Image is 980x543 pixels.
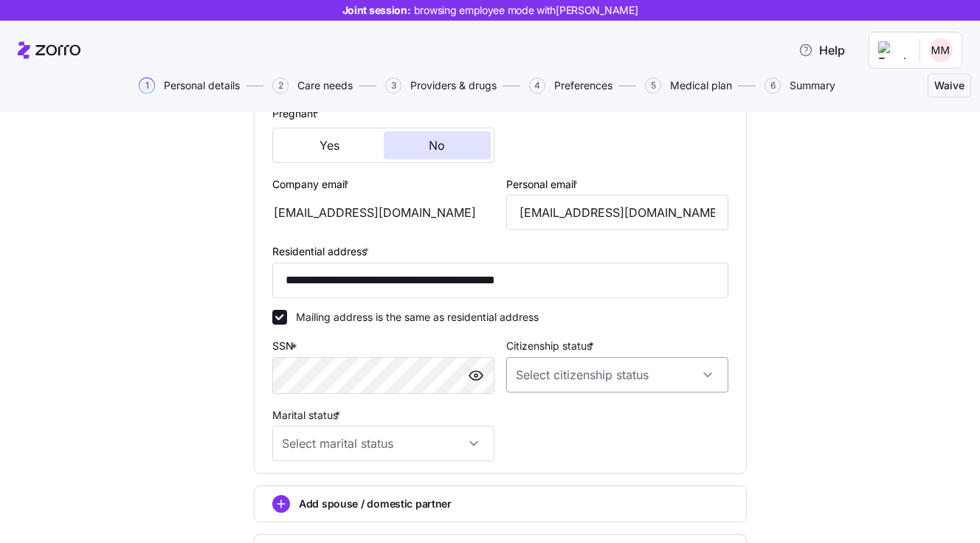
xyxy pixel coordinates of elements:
span: No [429,139,445,151]
span: Add spouse / domestic partner [299,497,452,511]
button: 5Medical plan [645,77,732,94]
label: Company email [272,176,352,193]
button: 4Preferences [529,77,612,94]
a: 1Personal details [136,77,240,94]
button: Waive [928,74,971,97]
label: Personal email [506,176,581,193]
span: 2 [272,77,289,94]
span: Waive [934,78,965,93]
button: 2Care needs [272,77,353,94]
span: Help [798,41,845,59]
span: Providers & drugs [410,80,497,91]
label: Marital status [272,407,343,423]
label: Pregnant [272,106,322,122]
button: 6Summary [765,77,835,94]
span: Medical plan [670,80,732,91]
span: 5 [645,77,661,94]
span: Joint session: [342,3,638,18]
span: 6 [765,77,781,94]
img: 1a94e1ad58056c9cb2e3e13ff3dc5637 [929,38,953,62]
input: Email [506,195,728,230]
span: Yes [320,139,339,151]
img: Employer logo [878,41,908,59]
button: Help [787,35,857,65]
span: Care needs [297,80,353,91]
input: Select marital status [272,426,494,461]
label: Mailing address is the same as residential address [287,310,539,325]
label: Citizenship status [506,338,597,354]
svg: add icon [272,495,290,513]
span: browsing employee mode with [PERSON_NAME] [414,3,638,18]
span: Personal details [164,80,240,91]
label: Residential address [272,243,372,260]
span: 4 [529,77,545,94]
button: 3Providers & drugs [385,77,497,94]
span: 1 [139,77,155,94]
label: SSN [272,338,300,354]
span: Preferences [554,80,612,91]
span: 3 [385,77,401,94]
button: 1Personal details [139,77,240,94]
input: Select citizenship status [506,357,728,392]
span: Summary [790,80,835,91]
